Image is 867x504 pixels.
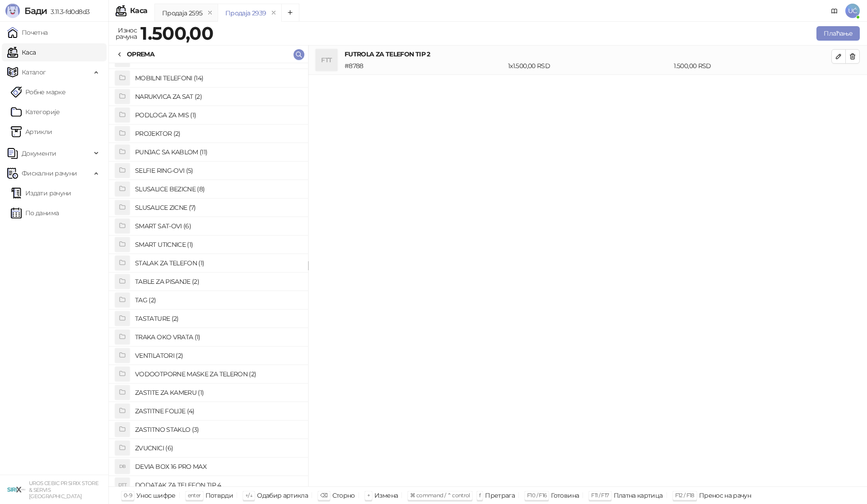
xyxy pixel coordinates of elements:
[204,9,216,17] button: remove
[345,49,831,59] h4: FUTROLA ZA TELEFON TIP 2
[135,219,301,233] h4: SMART SAT-OVI (6)
[135,385,301,400] h4: ZASTITE ZA KAMERU (1)
[135,163,301,178] h4: SELFIE RING-OVI (5)
[7,43,36,61] a: Каса
[135,293,301,307] h4: TAG (2)
[135,237,301,252] h4: SMART UTICNICE (1)
[135,89,301,104] h4: NARUKVICA ZA SAT (2)
[479,492,480,499] span: f
[11,83,65,101] a: Робне марке
[135,478,301,492] h4: DODATAK ZA TELEFON TIP 4
[135,459,301,474] h4: DEVIA BOX 16 PRO MAX
[140,22,213,44] strong: 1.500,00
[245,492,252,499] span: ↑/↓
[257,490,308,501] div: Одабир артикла
[367,492,370,499] span: +
[135,71,301,85] h4: MOBILNI TELEFONI (14)
[485,490,515,501] div: Претрага
[332,490,355,501] div: Сторно
[24,5,47,16] span: Бади
[205,490,233,501] div: Потврди
[11,123,52,141] a: ArtikliАртикли
[188,492,201,499] span: enter
[29,480,98,499] small: UROS CEBIC PR SIRIX STORE & SERVIS [GEOGRAPHIC_DATA]
[115,459,130,474] div: DB
[5,4,20,18] img: Logo
[551,490,579,501] div: Готовина
[225,8,266,18] div: Продаја 2939
[135,145,301,159] h4: PUNJAC SA KABLOM (11)
[343,61,506,71] div: # 8788
[130,7,147,14] div: Каса
[135,441,301,455] h4: ZVUCNICI (6)
[506,61,672,71] div: 1 x 1.500,00 RSD
[11,184,71,202] a: Издати рачуни
[114,24,139,42] div: Износ рачуна
[135,200,301,215] h4: SLUSALICE ZICNE (7)
[135,274,301,289] h4: TABLE ZA PISANJE (2)
[816,26,860,41] button: Плаћање
[22,63,46,81] span: Каталог
[124,492,132,499] span: 0-9
[591,492,609,499] span: F11 / F17
[675,492,695,499] span: F12 / F18
[699,490,751,501] div: Пренос на рачун
[135,108,301,122] h4: PODLOGA ZA MIS (1)
[827,4,842,18] a: Документација
[115,478,130,492] div: DTT
[135,311,301,326] h4: TASTATURE (2)
[135,256,301,270] h4: STALAK ZA TELEFON (1)
[135,367,301,381] h4: VODOOTPORNE MASKE ZA TELERON (2)
[109,63,308,486] div: grid
[135,422,301,437] h4: ZASTITNO STAKLO (3)
[22,164,77,182] span: Фискални рачуни
[135,348,301,363] h4: VENTILATORI (2)
[136,490,176,501] div: Унос шифре
[47,8,89,16] span: 3.11.3-fd0d8d3
[7,481,25,499] img: 64x64-companyLogo-cb9a1907-c9b0-4601-bb5e-5084e694c383.png
[527,492,546,499] span: F10 / F16
[374,490,398,501] div: Измена
[845,4,860,18] span: UĆ
[135,126,301,141] h4: PROJEKTOR (2)
[135,182,301,196] h4: SLUSALICE BEZICNE (8)
[614,490,663,501] div: Платна картица
[316,49,337,71] div: FTT
[162,8,202,18] div: Продаја 2595
[135,330,301,344] h4: TRAKA OKO VRATA (1)
[672,61,833,71] div: 1.500,00 RSD
[320,492,327,499] span: ⌫
[410,492,470,499] span: ⌘ command / ⌃ control
[22,144,56,162] span: Документи
[135,404,301,418] h4: ZASTITNE FOLIJE (4)
[127,49,154,59] div: OPREMA
[11,103,60,121] a: Категорије
[268,9,280,17] button: remove
[281,4,299,22] button: Add tab
[7,23,48,42] a: Почетна
[11,204,59,222] a: По данима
